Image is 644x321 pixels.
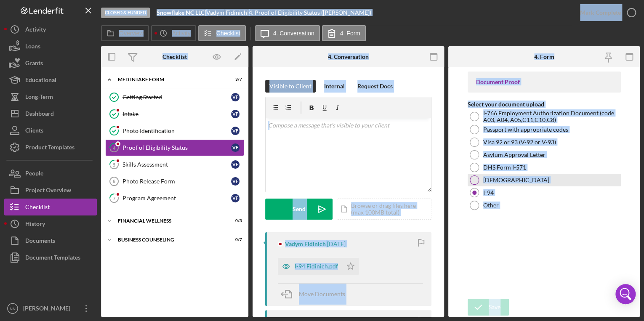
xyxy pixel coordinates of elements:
time: 2023-06-27 18:12 [327,241,346,247]
tspan: 4 [113,145,116,150]
button: Request Docs [353,80,397,93]
button: Activity [151,25,196,41]
div: Internal [324,80,345,93]
button: Product Templates [4,139,97,156]
div: Documents [25,232,55,251]
button: I-94 Fidinich.pdf [278,258,359,275]
div: Project Overview [25,182,71,201]
div: History [25,215,45,234]
label: Visa 92 or 93 (V-92 or V-93) [483,139,556,146]
div: 4. Conversation [328,53,369,60]
a: Activity [4,21,97,38]
div: I-94 Fidinich.pdf [295,263,338,270]
a: 5Skills AssessmentVF [105,156,244,173]
div: Loans [25,38,40,57]
div: V F [231,160,240,169]
label: Passport with appropriate codes [483,126,568,133]
div: Dashboard [25,105,54,124]
button: People [4,165,97,182]
div: Closed & Funded [101,8,150,18]
div: Checklist [162,53,187,60]
b: Snowflake NC LLC [157,9,205,16]
div: Mark Complete [580,4,621,21]
div: MED Intake Form [118,77,221,82]
div: V F [231,194,240,202]
a: History [4,215,97,232]
tspan: 6 [113,179,115,184]
button: Visible to Client [265,80,316,93]
button: Dashboard [4,105,97,122]
div: Activity [25,21,46,40]
a: 6Photo Release FormVF [105,173,244,190]
button: Loans [4,38,97,55]
button: Grants [4,55,97,72]
button: Mark Complete [572,4,640,21]
div: | [157,9,206,16]
div: 4. Proof of Eligibility Status ([PERSON_NAME]) [249,9,371,16]
button: Educational [4,72,97,88]
div: Skills Assessment [122,161,231,168]
div: Clients [25,122,43,141]
div: V F [231,93,240,101]
a: Checklist [4,199,97,215]
div: 0 / 7 [227,237,242,242]
div: V F [231,110,240,118]
div: Request Docs [357,80,393,93]
div: Send [293,199,306,220]
label: Asylum Approval Letter [483,151,546,158]
div: Grants [25,55,43,74]
span: Move Documents [299,290,345,297]
div: 3 / 7 [227,77,242,82]
div: Checklist [25,199,50,218]
div: Photo Release Form [122,178,231,185]
div: Financial Wellness [118,218,221,223]
div: V F [231,143,240,152]
button: Document Templates [4,249,97,266]
div: Long-Term [25,88,53,107]
label: 4. Form [340,30,360,37]
label: Overview [119,30,144,37]
div: Document Templates [25,249,80,268]
button: 4. Form [322,25,366,41]
div: V F [231,177,240,186]
div: 4. Form [534,53,554,60]
label: [DEMOGRAPHIC_DATA] [483,177,549,183]
label: I-766 Employment Authorization Document (code A03, A04, A05,C11,C10,C8) [483,110,619,123]
button: Save [468,299,509,316]
div: Open Intercom Messenger [615,284,636,304]
div: Proof of Eligibility Status [122,144,231,151]
div: Visible to Client [269,80,311,93]
div: People [25,165,43,184]
a: IntakeVF [105,106,244,122]
label: 4. Conversation [273,30,314,37]
label: DHS Form I-571 [483,164,526,171]
tspan: 7 [113,195,116,201]
div: Getting Started [122,94,231,101]
div: Product Templates [25,139,75,158]
button: Checklist [198,25,246,41]
button: Internal [320,80,349,93]
div: Business Counseling [118,237,221,242]
div: Select your document upload [468,101,621,108]
div: Vadym Fidinich [285,241,326,247]
div: Intake [122,111,231,117]
label: Activity [172,30,190,37]
div: 0 / 3 [227,218,242,223]
label: Checklist [216,30,240,37]
button: Documents [4,232,97,249]
button: Move Documents [278,284,354,305]
button: Clients [4,122,97,139]
button: Send [265,199,333,220]
button: Long-Term [4,88,97,105]
button: Project Overview [4,182,97,199]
